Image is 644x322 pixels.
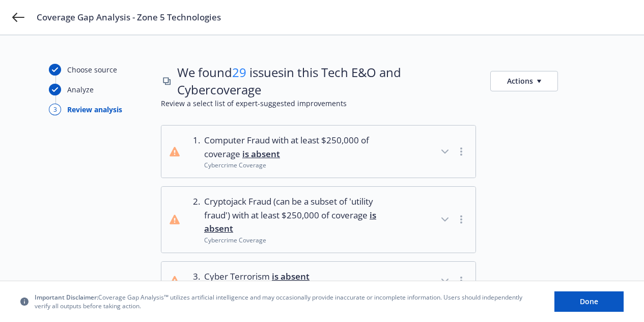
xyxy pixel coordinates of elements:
button: Done [554,291,624,312]
span: Cryptojack Fraud (can be a subset of 'utility fraud') with at least $250,000 of coverage [204,195,393,235]
div: 3 . [188,270,200,292]
span: Coverage Gap Analysis™ utilizes artificial intelligence and may occasionally provide inaccurate o... [35,293,538,310]
span: Important Disclaimer: [35,293,98,302]
span: Review a select list of expert-suggested improvements [161,98,595,109]
span: Computer Fraud with at least $250,000 of coverage [204,134,393,161]
div: Choose source [67,64,117,75]
div: Analyze [67,84,94,95]
button: 3.Cyber Terrorism is absentCybercrime Coverage [161,262,475,301]
div: Cybercrime Coverage [204,236,393,244]
span: 29 [232,64,246,81]
div: Cybercrime Coverage [204,161,393,169]
button: Actions [490,64,558,98]
span: We found issues in this Tech E&O and Cyber coverage [177,64,476,98]
button: 1.Computer Fraud with at least $250,000 of coverage is absentCybercrime Coverage [161,126,475,178]
div: 2 . [188,195,200,244]
span: Cyber Terrorism [204,270,310,283]
span: Coverage Gap Analysis - Zone 5 Technologies [37,11,221,23]
span: Done [580,296,598,306]
button: Actions [490,71,558,91]
span: is absent [242,148,280,160]
span: is absent [272,270,310,282]
div: Review analysis [67,104,122,115]
div: 1 . [188,134,200,169]
button: 2.Cryptojack Fraud (can be a subset of 'utility fraud') with at least $250,000 of coverage is abs... [161,187,475,252]
div: 3 [49,104,61,115]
